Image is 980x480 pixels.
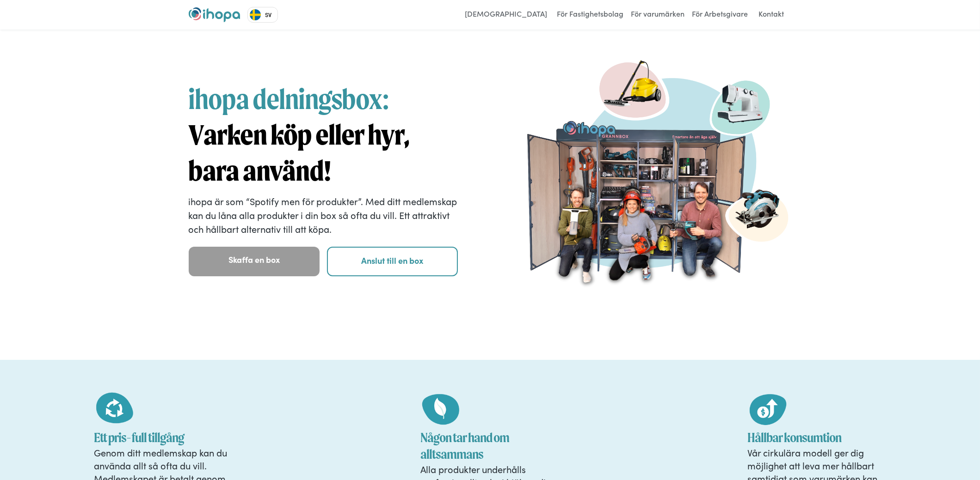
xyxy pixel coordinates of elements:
h1: Hållbar konsumtion [747,429,886,446]
span: ihopa delningsbox: [189,82,389,115]
a: För Fastighetsbolag [555,7,626,22]
strong: Varken köp eller hyr, bara använd! [189,118,410,188]
h1: Ett pris- full tillgång [94,429,233,446]
a: För varumärken [629,7,687,22]
a: Kontakt [753,7,790,22]
a: [DEMOGRAPHIC_DATA] [461,7,552,22]
a: home [189,7,240,22]
p: ihopa är som “Spotify men för produkter”. Med ditt medlemskap kan du låna alla produkter i din bo... [189,194,458,236]
a: Skaffa en box [189,247,320,276]
img: ihopa logo [189,7,240,22]
div: Language [247,7,278,23]
h1: Någon tar hand om alltsammans [420,429,559,462]
a: Anslut till en box [327,247,458,276]
aside: Language selected: Svenska [247,7,278,23]
a: För Arbetsgivare [690,7,751,22]
a: SV [248,7,277,22]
